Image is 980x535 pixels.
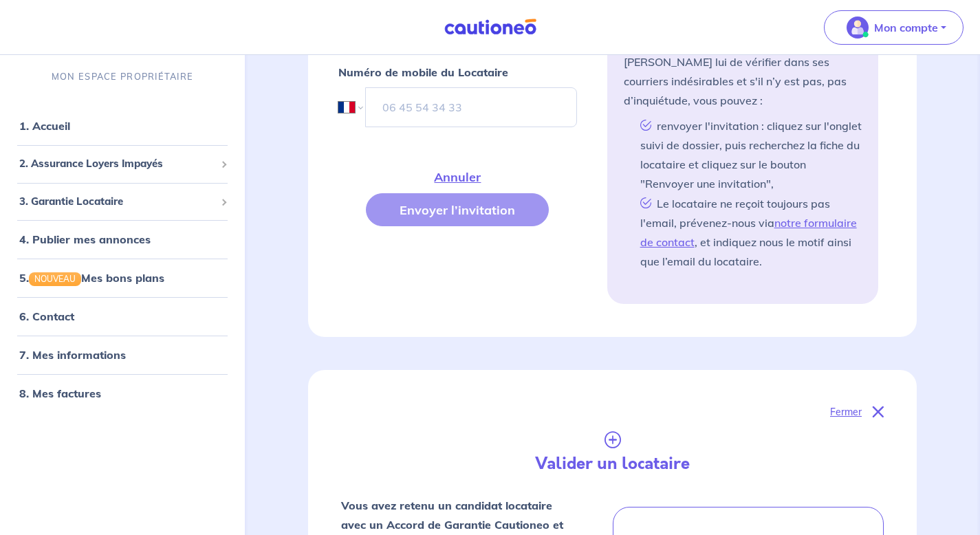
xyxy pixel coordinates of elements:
[6,226,239,253] div: 4. Publier mes annonces
[19,386,101,400] a: 8. Mes factures
[847,17,869,39] img: illu_account_valid_menu.svg
[6,112,239,140] div: 1. Accueil
[19,271,164,285] a: 5.NOUVEAUMes bons plans
[6,380,239,407] div: 8. Mes factures
[640,216,857,249] a: notre formulaire de contact
[874,19,938,36] p: Mon compte
[6,264,239,292] div: 5.NOUVEAUMes bons plans
[19,193,215,209] span: 3. Garantie Locataire
[52,70,193,83] p: MON ESPACE PROPRIÉTAIRE
[400,160,514,193] button: Annuler
[19,309,74,323] a: 6. Contact
[624,31,862,271] li: [PERSON_NAME] lui de vérifier dans ses courriers indésirables et s'il n’y est pas, pas d’inquiétu...
[635,193,862,271] li: Le locataire ne reçoit toujours pas l'email, prévenez-nous via , et indiquez nous le motif ainsi ...
[830,403,862,421] p: Fermer
[6,151,239,177] div: 2. Assurance Loyers Impayés
[19,119,70,133] a: 1. Accueil
[338,65,508,79] strong: Numéro de mobile du Locataire
[19,156,215,172] span: 2. Assurance Loyers Impayés
[19,348,126,362] a: 7. Mes informations
[824,10,963,45] button: illu_account_valid_menu.svgMon compte
[6,303,239,330] div: 6. Contact
[635,116,862,193] li: renvoyer l'invitation : cliquez sur l'onglet suivi de dossier, puis recherchez la fiche du locata...
[365,87,576,127] input: 06 45 54 34 33
[439,19,542,36] img: Cautioneo
[6,341,239,369] div: 7. Mes informations
[6,188,239,215] div: 3. Garantie Locataire
[19,232,151,246] a: 4. Publier mes annonces
[472,454,752,474] h4: Valider un locataire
